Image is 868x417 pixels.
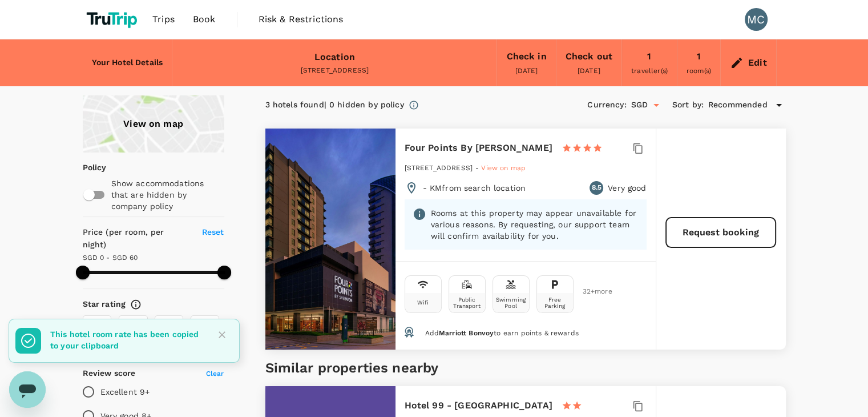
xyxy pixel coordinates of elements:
[425,329,578,337] span: Add to earn points & rewards
[314,49,355,65] div: Location
[515,67,538,75] span: [DATE]
[405,398,552,414] h6: Hotel 99 - [GEOGRAPHIC_DATA]
[648,97,664,113] button: Open
[587,99,626,111] h6: Currency :
[92,57,163,69] h6: Your Hotel Details
[708,99,768,111] span: Recommended
[130,299,142,310] svg: Star ratings are awarded to properties to represent the quality of services, facilities, and amen...
[591,182,601,194] span: 8.5
[748,55,767,71] div: Edit
[431,207,639,242] p: Rooms at this property may appear unavailable for various reasons. By requesting, our support tea...
[539,296,571,309] div: Free Parking
[665,217,776,248] button: Request booking
[566,49,612,65] div: Check out
[608,182,646,194] p: Very good
[83,298,126,311] h6: Star rating
[481,163,526,172] a: View on map
[83,95,224,153] a: View on map
[423,182,526,194] p: - KM from search location
[213,326,231,343] button: Close
[697,49,701,65] div: 1
[417,299,429,306] div: Wifi
[578,67,600,75] span: [DATE]
[162,317,166,329] span: 3
[506,49,546,65] div: Check in
[100,386,150,398] p: Excellent 9+
[265,359,786,377] h5: Similar properties nearby
[83,254,138,262] span: SGD 0 - SGD 60
[83,162,90,173] p: Policy
[265,99,404,111] div: 3 hotels found | 0 hidden by policy
[647,49,651,65] div: 1
[495,296,527,309] div: Swimming Pool
[126,317,131,329] span: 4
[451,296,483,309] div: Public Transport
[259,13,344,26] span: Risk & Restrictions
[631,67,668,75] span: traveller(s)
[50,328,204,351] p: This hotel room rate has been copied to your clipboard
[405,164,473,172] span: [STREET_ADDRESS]
[202,227,224,236] span: Reset
[583,288,600,295] span: 32 + more
[745,8,768,31] div: MC
[181,65,487,77] div: [STREET_ADDRESS]
[83,226,189,251] h6: Price (per room, per night)
[439,329,494,337] span: Marriott Bonvoy
[687,67,711,75] span: room(s)
[90,317,94,329] span: 5
[481,164,526,172] span: View on map
[83,7,144,32] img: TruTrip logo
[152,13,175,26] span: Trips
[193,13,216,26] span: Book
[83,367,136,380] h6: Review score
[197,317,202,329] span: 2
[405,140,552,156] h6: Four Points By [PERSON_NAME]
[672,99,704,111] h6: Sort by :
[475,164,481,172] span: -
[9,371,46,408] iframe: Botón para iniciar la ventana de mensajería
[111,178,223,212] p: Show accommodations that are hidden by company policy
[206,370,224,378] span: Clear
